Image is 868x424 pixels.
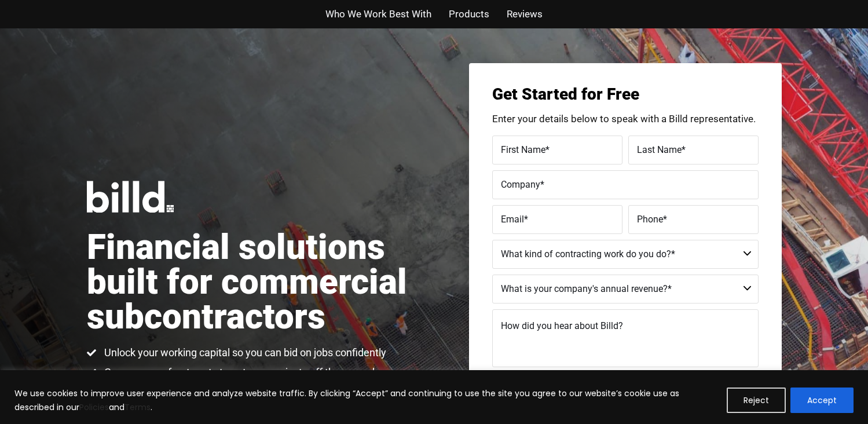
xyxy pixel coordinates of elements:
[501,144,545,155] span: First Name
[727,388,786,413] button: Reject
[501,320,623,331] span: How did you hear about Billd?
[492,86,759,103] h3: Get Started for Free
[637,213,663,224] span: Phone
[492,114,759,124] p: Enter your details below to speak with a Billd representative.
[101,365,375,379] span: Cover your upfront costs to get new projects off the ground
[449,6,489,23] a: Products
[79,401,109,413] a: Policies
[501,213,524,224] span: Email
[507,6,543,23] a: Reviews
[87,230,434,334] h1: Financial solutions built for commercial subcontractors
[790,388,854,413] button: Accept
[637,144,682,155] span: Last Name
[101,346,386,360] span: Unlock your working capital so you can bid on jobs confidently
[124,401,151,413] a: Terms
[501,178,540,189] span: Company
[325,6,431,23] a: Who We Work Best With
[14,386,718,414] p: We use cookies to improve user experience and analyze website traffic. By clicking “Accept” and c...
